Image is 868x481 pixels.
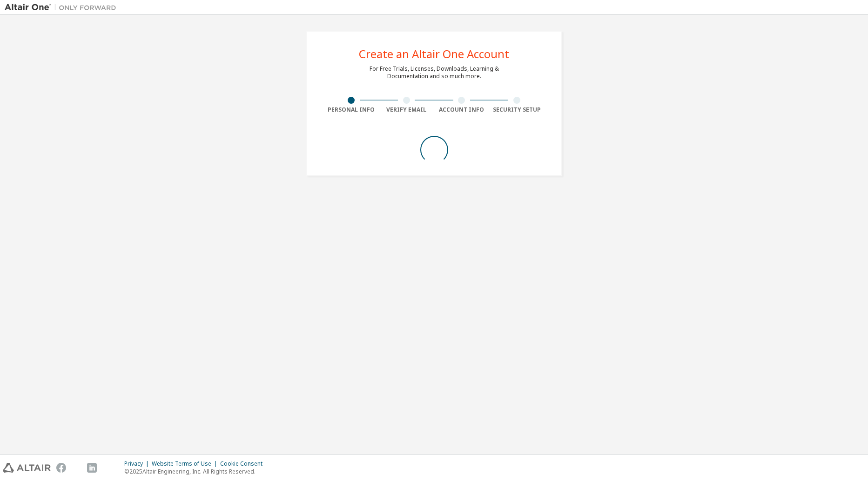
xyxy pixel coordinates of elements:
[379,106,434,114] div: Verify Email
[220,460,268,468] div: Cookie Consent
[3,463,51,473] img: altair_logo.svg
[324,106,379,114] div: Personal Info
[5,3,121,12] img: Altair One
[489,106,545,114] div: Security Setup
[124,468,268,475] p: © 2025 Altair Engineering, Inc. All Rights Reserved.
[56,463,66,473] img: facebook.svg
[359,48,509,60] div: Create an Altair One Account
[124,460,152,468] div: Privacy
[370,65,499,80] div: For Free Trials, Licenses, Downloads, Learning & Documentation and so much more.
[87,463,97,473] img: linkedin.svg
[434,106,490,114] div: Account Info
[152,460,220,468] div: Website Terms of Use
